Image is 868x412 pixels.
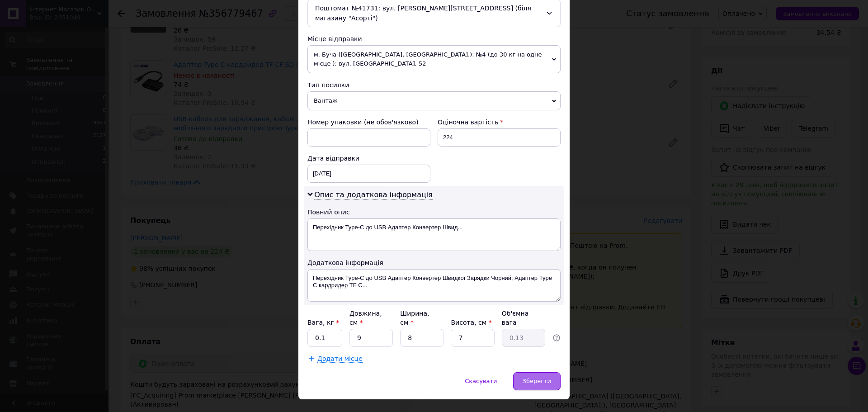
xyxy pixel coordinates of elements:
div: Об'ємна вага [502,309,545,327]
span: Тип посилки [307,81,349,89]
span: м. Буча ([GEOGRAPHIC_DATA], [GEOGRAPHIC_DATA].): №4 (до 30 кг на одне місце ): вул. [GEOGRAPHIC_D... [307,45,561,73]
span: Опис та додаткова інформація [314,190,433,199]
span: Зберегти [523,378,551,384]
label: Висота, см [451,319,491,326]
div: Додаткова інформація [307,258,561,267]
span: Додати місце [317,355,363,363]
textarea: Перехідник Type-C до USB Адаптер Конвертер Швидкої Зарядки Чорний; Адаптер Type C кардридер TF C... [307,269,561,302]
span: Місце відправки [307,35,362,43]
span: Вантаж [307,91,561,110]
div: Номер упаковки (не обов'язково) [307,118,430,127]
label: Ширина, см [400,310,429,326]
span: Скасувати [465,378,497,384]
div: Оціночна вартість [438,118,561,127]
label: Вага, кг [307,319,339,326]
textarea: Перехідник Type-C до USB Адаптер Конвертер Швид... [307,218,561,251]
div: Дата відправки [307,154,430,163]
div: Повний опис [307,208,561,217]
label: Довжина, см [349,310,382,326]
